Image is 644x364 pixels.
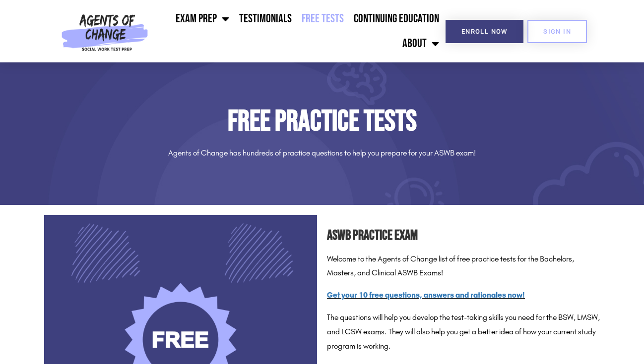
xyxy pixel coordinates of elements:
p: Agents of Change has hundreds of practice questions to help you prepare for your ASWB exam! [44,146,600,160]
a: Free Tests [297,6,349,31]
a: About [397,31,444,56]
h2: ASWB Practice Exam [327,225,600,247]
span: Enroll Now [461,28,508,35]
p: The questions will help you develop the test-taking skills you need for the BSW, LMSW, and LCSW e... [327,311,600,353]
p: Welcome to the Agents of Change list of free practice tests for the Bachelors, Masters, and Clini... [327,252,600,281]
nav: Menu [152,6,444,56]
a: Enroll Now [446,20,523,43]
a: SIGN IN [527,20,587,43]
a: Exam Prep [171,6,234,31]
h1: Free Practice Tests [44,107,600,136]
span: SIGN IN [543,28,571,35]
a: Testimonials [234,6,297,31]
a: Get your 10 free questions, answers and rationales now! [327,290,525,300]
a: Continuing Education [349,6,444,31]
